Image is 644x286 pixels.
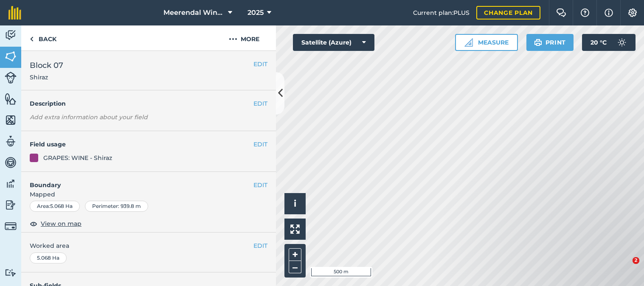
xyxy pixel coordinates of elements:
[476,6,540,20] a: Change plan
[5,93,17,105] img: svg+xml;base64,PHN2ZyB4bWxucz0iaHR0cDovL3d3dy53My5vcmcvMjAwMC9zdmciIHdpZHRoPSI1NiIgaGVpZ2h0PSI2MC...
[21,25,65,50] a: Back
[627,8,638,17] img: A cog icon
[30,219,82,229] button: View on map
[591,34,607,51] span: 20 ° C
[5,72,17,84] img: svg+xml;base64,PD94bWwgdmVyc2lvbj0iMS4wIiBlbmNvZGluZz0idXRmLTgiPz4KPCEtLSBHZW5lcmF0b3I6IEFkb2JlIE...
[5,135,17,148] img: svg+xml;base64,PD94bWwgdmVyc2lvbj0iMS4wIiBlbmNvZGluZz0idXRmLTgiPz4KPCEtLSBHZW5lcmF0b3I6IEFkb2JlIE...
[5,50,17,63] img: svg+xml;base64,PHN2ZyB4bWxucz0iaHR0cDovL3d3dy53My5vcmcvMjAwMC9zdmciIHdpZHRoPSI1NiIgaGVpZ2h0PSI2MC...
[613,34,630,51] img: svg+xml;base64,PD94bWwgdmVyc2lvbj0iMS4wIiBlbmNvZGluZz0idXRmLTgiPz4KPCEtLSBHZW5lcmF0b3I6IEFkb2JlIE...
[43,153,112,163] div: GRAPES: WINE - Shiraz
[615,257,636,278] iframe: Intercom live chat
[534,37,542,48] img: svg+xml;base64,PHN2ZyB4bWxucz0iaHR0cDovL3d3dy53My5vcmcvMjAwMC9zdmciIHdpZHRoPSIxOSIgaGVpZ2h0PSIyNC...
[212,25,276,50] button: More
[294,198,296,209] span: i
[633,257,639,264] span: 2
[5,114,17,126] img: svg+xml;base64,PHN2ZyB4bWxucz0iaHR0cDovL3d3dy53My5vcmcvMjAwMC9zdmciIHdpZHRoPSI1NiIgaGVpZ2h0PSI2MC...
[253,180,267,190] button: EDIT
[30,140,253,149] h4: Field usage
[21,190,276,199] span: Mapped
[30,252,67,264] div: 5.068 Ha
[5,156,17,169] img: svg+xml;base64,PD94bWwgdmVyc2lvbj0iMS4wIiBlbmNvZGluZz0idXRmLTgiPz4KPCEtLSBHZW5lcmF0b3I6IEFkb2JlIE...
[5,269,17,277] img: svg+xml;base64,PD94bWwgdmVyc2lvbj0iMS4wIiBlbmNvZGluZz0idXRmLTgiPz4KPCEtLSBHZW5lcmF0b3I6IEFkb2JlIE...
[163,8,225,18] span: Meerendal Wine Estate
[289,248,301,261] button: +
[5,220,17,232] img: svg+xml;base64,PD94bWwgdmVyc2lvbj0iMS4wIiBlbmNvZGluZz0idXRmLTgiPz4KPCEtLSBHZW5lcmF0b3I6IEFkb2JlIE...
[413,8,470,17] span: Current plan : PLUS
[580,8,590,17] img: A question mark icon
[253,140,267,149] button: EDIT
[293,34,374,51] button: Satellite (Azure)
[284,193,306,214] button: i
[8,6,21,20] img: fieldmargin Logo
[5,199,17,211] img: svg+xml;base64,PD94bWwgdmVyc2lvbj0iMS4wIiBlbmNvZGluZz0idXRmLTgiPz4KPCEtLSBHZW5lcmF0b3I6IEFkb2JlIE...
[464,38,473,47] img: Ruler icon
[5,29,17,42] img: svg+xml;base64,PD94bWwgdmVyc2lvbj0iMS4wIiBlbmNvZGluZz0idXRmLTgiPz4KPCEtLSBHZW5lcmF0b3I6IEFkb2JlIE...
[556,8,566,17] img: Two speech bubbles overlapping with the left bubble in the forefront
[30,59,63,71] span: Block 07
[247,8,264,18] span: 2025
[30,201,80,212] div: Area : 5.068 Ha
[30,113,148,121] em: Add extra information about your field
[582,34,636,51] button: 20 °C
[30,34,34,44] img: svg+xml;base64,PHN2ZyB4bWxucz0iaHR0cDovL3d3dy53My5vcmcvMjAwMC9zdmciIHdpZHRoPSI5IiBoZWlnaHQ9IjI0Ii...
[253,99,267,108] button: EDIT
[5,177,17,190] img: svg+xml;base64,PD94bWwgdmVyc2lvbj0iMS4wIiBlbmNvZGluZz0idXRmLTgiPz4KPCEtLSBHZW5lcmF0b3I6IEFkb2JlIE...
[289,261,301,273] button: –
[605,8,613,18] img: svg+xml;base64,PHN2ZyB4bWxucz0iaHR0cDovL3d3dy53My5vcmcvMjAwMC9zdmciIHdpZHRoPSIxNyIgaGVpZ2h0PSIxNy...
[253,59,267,69] button: EDIT
[229,34,237,44] img: svg+xml;base64,PHN2ZyB4bWxucz0iaHR0cDovL3d3dy53My5vcmcvMjAwMC9zdmciIHdpZHRoPSIyMCIgaGVpZ2h0PSIyNC...
[21,172,253,190] h4: Boundary
[253,241,267,250] button: EDIT
[526,34,574,51] button: Print
[30,99,267,108] h4: Description
[290,224,300,234] img: Four arrows, one pointing top left, one top right, one bottom right and the last bottom left
[30,219,37,229] img: svg+xml;base64,PHN2ZyB4bWxucz0iaHR0cDovL3d3dy53My5vcmcvMjAwMC9zdmciIHdpZHRoPSIxOCIgaGVpZ2h0PSIyNC...
[455,34,518,51] button: Measure
[41,219,82,228] span: View on map
[30,73,63,81] span: Shiraz
[30,241,267,250] span: Worked area
[85,201,148,212] div: Perimeter : 939.8 m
